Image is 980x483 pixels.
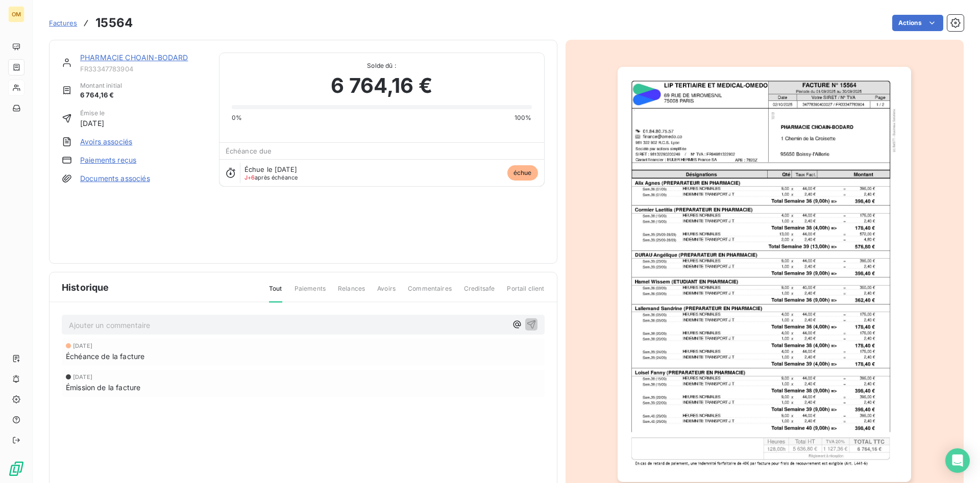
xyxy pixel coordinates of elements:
[80,81,122,90] span: Montant initial
[244,165,297,173] span: Échue le [DATE]
[73,343,92,349] span: [DATE]
[49,19,77,27] span: Factures
[80,118,105,129] span: [DATE]
[80,65,207,73] span: FR33347783904
[8,6,24,22] div: OM
[464,284,495,301] span: Creditsafe
[618,67,911,482] img: invoice_thumbnail
[66,382,140,393] span: Émission de la facture
[80,137,132,147] a: Avoirs associés
[295,284,326,301] span: Paiements
[514,113,532,122] span: 100%
[507,165,538,181] span: échue
[945,448,970,473] div: Open Intercom Messenger
[49,18,77,28] a: Factures
[377,284,396,301] span: Avoirs
[73,374,92,380] span: [DATE]
[80,109,105,118] span: Émise le
[892,15,943,31] button: Actions
[66,351,144,362] span: Échéance de la facture
[80,53,188,62] a: PHARMACIE CHOAIN-BODARD
[80,90,122,100] span: 6 764,16 €
[408,284,452,301] span: Commentaires
[244,174,255,181] span: J+6
[232,61,532,70] span: Solde dû :
[95,14,133,32] h3: 15564
[232,113,242,122] span: 0%
[62,281,109,294] span: Historique
[226,147,272,155] span: Échéance due
[507,284,544,301] span: Portail client
[80,173,150,184] a: Documents associés
[244,174,298,181] span: après échéance
[80,155,136,165] a: Paiements reçus
[338,284,365,301] span: Relances
[331,70,432,101] span: 6 764,16 €
[8,461,24,477] img: Logo LeanPay
[269,284,282,302] span: Tout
